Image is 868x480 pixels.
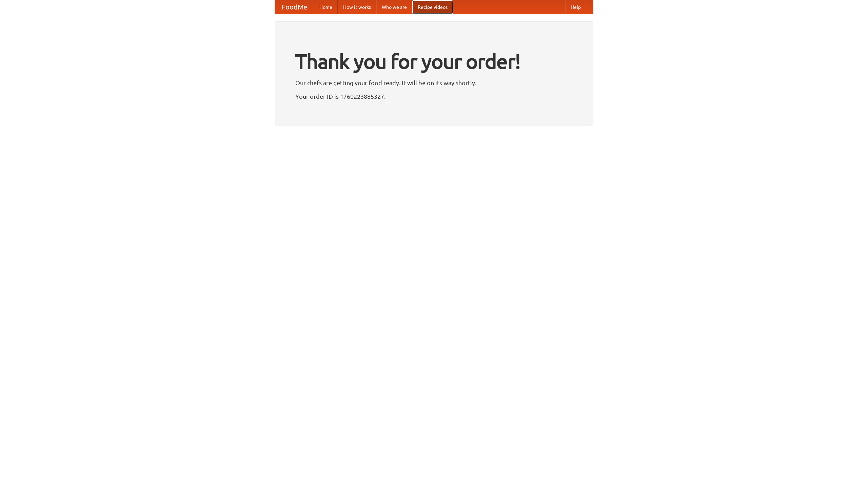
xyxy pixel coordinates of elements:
a: Who we are [376,0,412,14]
p: Your order ID is 1760223885327. [295,91,573,101]
a: FoodMe [275,0,314,14]
a: Recipe videos [412,0,453,14]
a: How it works [338,0,376,14]
h1: Thank you for your order! [295,45,573,78]
p: Our chefs are getting your food ready. It will be on its way shortly. [295,78,573,88]
a: Home [314,0,338,14]
a: Help [565,0,586,14]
